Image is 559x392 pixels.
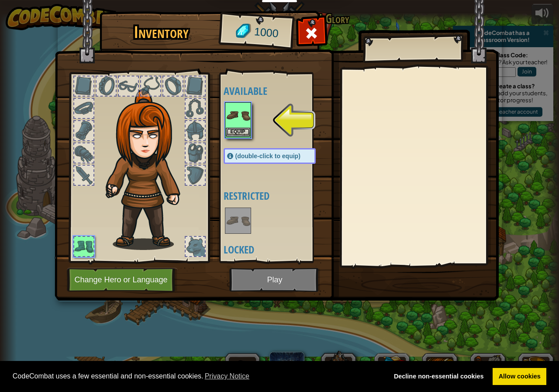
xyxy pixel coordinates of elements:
button: Change Hero or Language [67,268,178,292]
h4: Locked [224,244,333,255]
a: deny cookies [388,368,490,385]
a: learn more about cookies [204,370,251,383]
img: portrait.png [226,103,250,128]
h4: Available [224,85,333,97]
h1: Inventory [106,23,217,42]
img: portrait.png [226,208,250,233]
h4: Restricted [224,190,333,201]
button: Equip [226,128,250,137]
a: allow cookies [493,368,546,385]
span: 1000 [253,24,279,42]
span: CodeCombat uses a few essential and non-essential cookies. [13,370,381,383]
span: (double-click to equip) [235,153,300,160]
img: hair_f2.png [102,89,196,250]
